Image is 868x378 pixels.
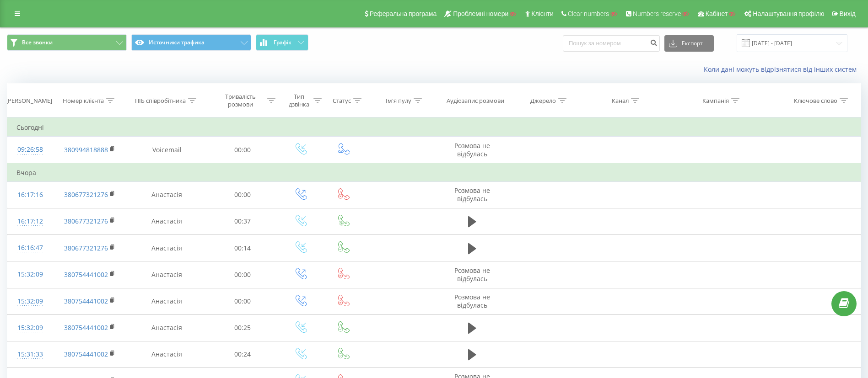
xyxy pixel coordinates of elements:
span: Розмова не відбулась [454,293,490,309]
button: Источники трафика [131,34,251,51]
span: Кабінет [706,10,728,17]
div: [PERSON_NAME] [6,97,52,105]
div: 15:32:09 [16,266,43,283]
span: Все звонки [22,39,53,46]
div: Статус [333,97,351,105]
span: Реферальна програма [370,10,437,17]
span: Клієнти [531,10,554,17]
td: 00:00 [207,181,278,208]
td: 00:37 [207,208,278,234]
button: Експорт [664,35,714,52]
button: Графік [256,34,308,51]
td: Анастасія [127,341,207,367]
span: Розмова не відбулась [454,186,490,203]
button: Все звонки [7,34,127,51]
span: Налаштування профілю [753,10,824,17]
div: Кампанія [702,97,729,105]
div: Тривалість розмови [216,93,265,108]
span: Графік [274,39,291,46]
td: Вчора [7,164,861,182]
div: Джерело [530,97,556,105]
div: 15:32:09 [16,293,43,310]
div: Тип дзвінка [286,93,311,108]
a: 380677321276 [64,244,108,252]
div: Ім'я пулу [386,97,411,105]
div: Номер клієнта [63,97,104,105]
div: 09:26:58 [16,141,43,159]
a: 380754441002 [64,270,108,279]
div: 16:16:47 [16,239,43,257]
td: Сьогодні [7,118,861,137]
span: Розмова не відбулась [454,266,490,283]
span: Numbers reserve [633,10,681,17]
span: Clear numbers [568,10,609,17]
td: Анастасія [127,181,207,208]
div: Ключове слово [794,97,837,105]
td: Анастасія [127,208,207,234]
a: 380754441002 [64,323,108,332]
td: Анастасія [127,314,207,341]
input: Пошук за номером [563,35,660,52]
td: 00:14 [207,235,278,261]
td: Анастасія [127,261,207,288]
a: 380754441002 [64,350,108,358]
div: 16:17:16 [16,186,43,204]
td: 00:24 [207,341,278,367]
a: 380677321276 [64,217,108,225]
td: Voicemail [127,137,207,164]
div: Канал [612,97,629,105]
div: 16:17:12 [16,213,43,230]
div: Аудіозапис розмови [447,97,504,105]
td: Анастасія [127,235,207,261]
td: 00:25 [207,314,278,341]
td: 00:00 [207,137,278,164]
div: ПІБ співробітника [135,97,186,105]
span: Проблемні номери [453,10,508,17]
span: Розмова не відбулась [454,141,490,158]
div: 15:31:33 [16,346,43,363]
td: 00:00 [207,288,278,314]
a: 380754441002 [64,297,108,305]
td: Анастасія [127,288,207,314]
a: 380994818888 [64,145,108,154]
td: 00:00 [207,261,278,288]
a: Коли дані можуть відрізнятися вiд інших систем [704,65,861,74]
a: 380677321276 [64,190,108,199]
div: 15:32:09 [16,319,43,337]
span: Вихід [840,10,856,17]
